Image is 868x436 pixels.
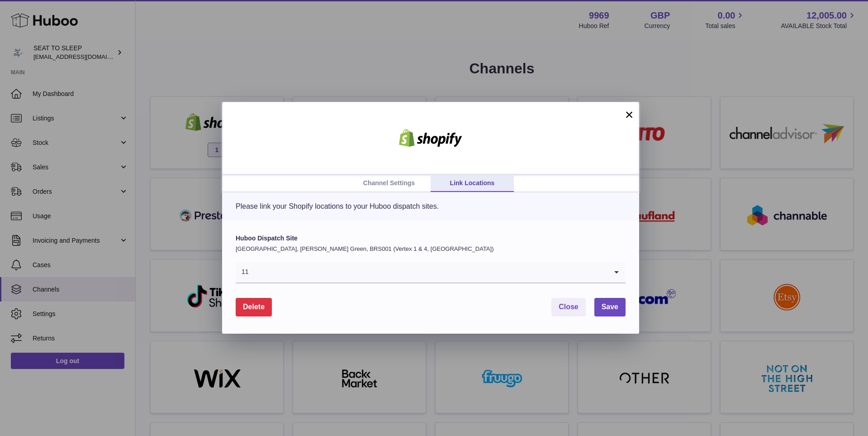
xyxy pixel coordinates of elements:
label: Huboo Dispatch Site [236,234,626,243]
p: [GEOGRAPHIC_DATA], [PERSON_NAME] Green, BRS001 (Vertex 1 & 4, [GEOGRAPHIC_DATA]) [236,245,626,253]
p: Please link your Shopify locations to your Huboo dispatch sites. [236,201,626,211]
span: Save [602,303,618,311]
button: Delete [236,298,272,316]
span: Close [559,303,579,311]
button: Close [551,298,586,316]
input: Search for option [249,262,607,283]
button: Save [594,298,626,316]
span: Delete [243,303,265,311]
img: shopify [392,129,469,147]
a: Channel Settings [347,175,431,192]
div: Search for option [236,262,626,283]
button: × [624,109,635,120]
a: Link Locations [431,175,514,192]
span: 11 [236,262,249,283]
